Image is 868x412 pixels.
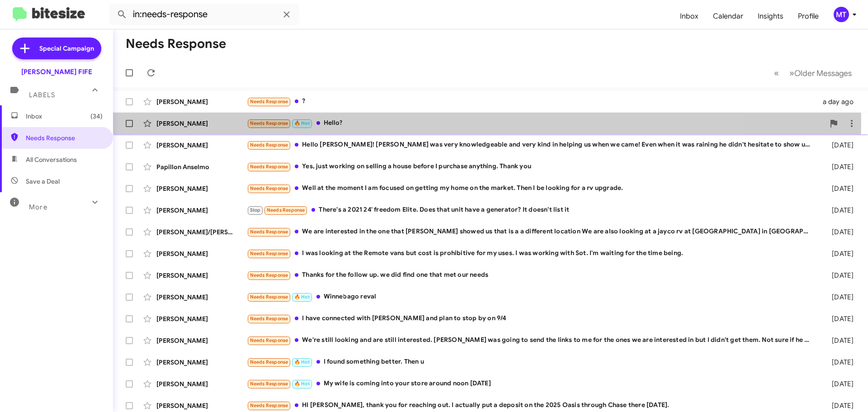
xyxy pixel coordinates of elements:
[817,162,861,171] div: [DATE]
[250,164,288,170] span: Needs Response
[250,272,288,278] span: Needs Response
[156,141,247,150] div: [PERSON_NAME]
[834,7,849,22] div: MT
[791,3,826,29] a: Profile
[294,359,310,365] span: 🔥 Hot
[250,229,288,235] span: Needs Response
[250,403,288,408] span: Needs Response
[817,141,861,150] div: [DATE]
[817,314,861,323] div: [DATE]
[247,227,817,237] div: We are interested in the one that [PERSON_NAME] showed us that is a a different location We are a...
[250,207,261,213] span: Stop
[817,358,861,367] div: [DATE]
[294,381,310,387] span: 🔥 Hot
[26,112,103,121] span: Inbox
[156,358,247,367] div: [PERSON_NAME]
[250,381,288,387] span: Needs Response
[247,270,817,280] div: Thanks for the follow up. we did find one that met our needs
[39,44,94,53] span: Special Campaign
[774,67,779,79] span: «
[29,203,47,211] span: More
[247,379,817,389] div: My wife is coming into your store around noon [DATE]
[156,119,247,128] div: [PERSON_NAME]
[817,184,861,193] div: [DATE]
[817,206,861,215] div: [DATE]
[247,400,817,411] div: HI [PERSON_NAME], thank you for reaching out. I actually put a deposit on the 2025 Oasis through ...
[156,184,247,193] div: [PERSON_NAME]
[250,120,288,126] span: Needs Response
[247,96,817,107] div: ?
[250,337,288,343] span: Needs Response
[247,357,817,367] div: I found something better. Then u
[29,91,55,99] span: Labels
[26,155,77,164] span: All Conversations
[817,379,861,388] div: [DATE]
[90,112,103,121] span: (34)
[156,314,247,323] div: [PERSON_NAME]
[247,161,817,172] div: Yes, just working on selling a house before I purchase anything. Thank you
[794,68,852,78] span: Older Messages
[784,64,857,82] button: Next
[26,133,103,142] span: Needs Response
[156,162,247,171] div: Papillon Anselmo
[250,99,288,104] span: Needs Response
[26,177,60,186] span: Save a Deal
[294,294,310,300] span: 🔥 Hot
[250,142,288,148] span: Needs Response
[247,292,817,302] div: Winnebago reval
[769,64,784,82] button: Previous
[12,38,101,59] a: Special Campaign
[750,3,791,29] a: Insights
[817,227,861,237] div: [DATE]
[247,183,817,194] div: Well at the moment I am focused on getting my home on the market. Then I be looking for a rv upgr...
[294,120,310,126] span: 🔥 Hot
[247,335,817,346] div: We're still looking and are still interested. [PERSON_NAME] was going to send the links to me for...
[817,336,861,345] div: [DATE]
[250,251,288,256] span: Needs Response
[706,3,750,29] a: Calendar
[156,249,247,258] div: [PERSON_NAME]
[126,37,226,51] h1: Needs Response
[156,97,247,106] div: [PERSON_NAME]
[267,207,305,213] span: Needs Response
[156,206,247,215] div: [PERSON_NAME]
[156,401,247,410] div: [PERSON_NAME]
[817,97,861,106] div: a day ago
[156,336,247,345] div: [PERSON_NAME]
[826,7,858,22] button: MT
[156,293,247,302] div: [PERSON_NAME]
[250,294,288,300] span: Needs Response
[817,293,861,302] div: [DATE]
[250,185,288,191] span: Needs Response
[247,140,817,150] div: Hello [PERSON_NAME]! [PERSON_NAME] was very knowledgeable and very kind in helping us when we cam...
[156,379,247,388] div: [PERSON_NAME]
[673,3,706,29] a: Inbox
[817,401,861,410] div: [DATE]
[247,205,817,215] div: There's a 2021 24' freedom Elite. Does that unit have a generator? It doesn't list it
[817,271,861,280] div: [DATE]
[247,118,825,128] div: Hello?
[769,64,857,82] nav: Page navigation example
[250,316,288,322] span: Needs Response
[109,4,299,25] input: Search
[817,249,861,258] div: [DATE]
[21,67,92,76] div: [PERSON_NAME] FIFE
[156,271,247,280] div: [PERSON_NAME]
[247,248,817,259] div: I was looking at the Remote vans but cost is prohibitive for my uses. I was working with Sot. I'm...
[247,313,817,324] div: I have connected with [PERSON_NAME] and plan to stop by on 9/4
[789,67,794,79] span: »
[250,359,288,365] span: Needs Response
[156,227,247,237] div: [PERSON_NAME]/[PERSON_NAME]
